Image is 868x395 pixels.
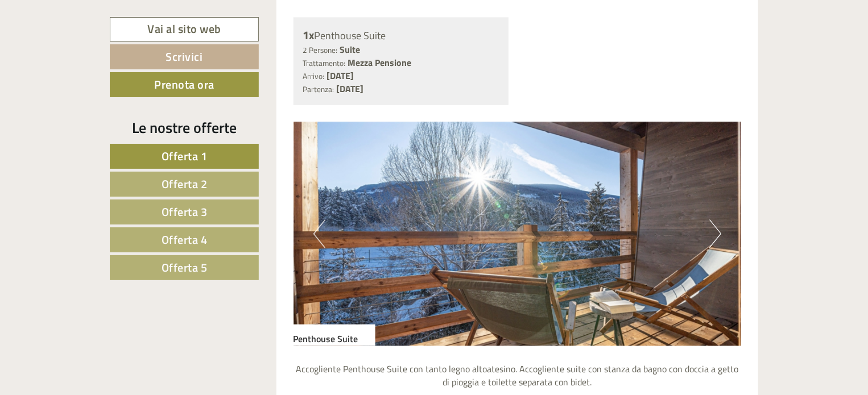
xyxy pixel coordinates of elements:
[162,147,208,165] span: Offerta 1
[162,203,208,221] span: Offerta 3
[709,220,721,248] button: Next
[110,72,259,97] a: Prenota ora
[337,82,364,95] b: [DATE]
[110,44,259,69] a: Scrivici
[294,325,375,346] div: Penthouse Suite
[110,117,259,138] div: Le nostre offerte
[303,27,499,44] div: Penthouse Suite
[303,84,334,95] small: Partenza:
[313,220,325,248] button: Previous
[162,231,208,248] span: Offerta 4
[327,69,354,82] b: [DATE]
[348,56,412,69] b: Mezza Pensione
[110,17,259,41] a: Vai al sito web
[303,44,338,56] small: 2 Persone:
[303,57,346,69] small: Trattamento:
[303,26,315,44] b: 1x
[162,175,208,193] span: Offerta 2
[340,43,361,56] b: Suite
[162,259,208,276] span: Offerta 5
[303,70,325,82] small: Arrivo:
[294,122,742,346] img: image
